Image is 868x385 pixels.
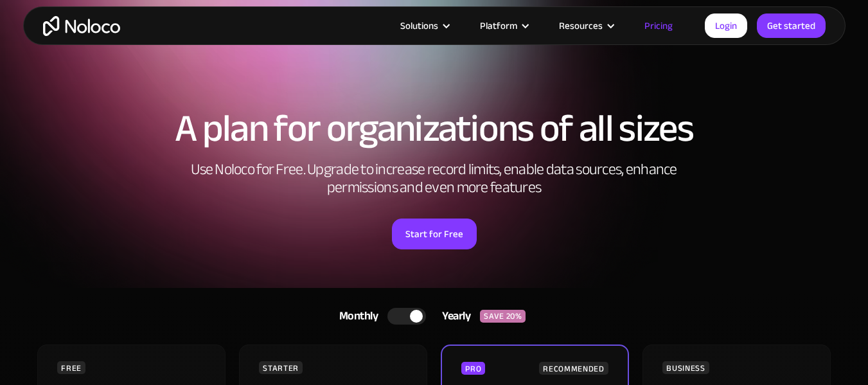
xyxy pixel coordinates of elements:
div: Solutions [384,17,464,34]
div: SAVE 20% [480,310,526,323]
h2: Use Noloco for Free. Upgrade to increase record limits, enable data sources, enhance permissions ... [177,161,691,197]
div: FREE [57,361,85,374]
div: PRO [461,362,485,375]
a: home [43,16,120,36]
a: Pricing [628,17,689,34]
a: Get started [757,13,826,38]
div: STARTER [259,361,302,374]
div: BUSINESS [662,361,709,374]
div: Resources [543,17,628,34]
a: Login [705,13,747,38]
div: Solutions [400,17,438,34]
div: Monthly [323,307,388,326]
div: RECOMMENDED [539,362,608,375]
div: Platform [464,17,543,34]
div: Yearly [426,307,480,326]
a: Start for Free [392,219,477,249]
div: Platform [480,17,517,34]
h1: A plan for organizations of all sizes [36,109,833,148]
div: Resources [559,17,603,34]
